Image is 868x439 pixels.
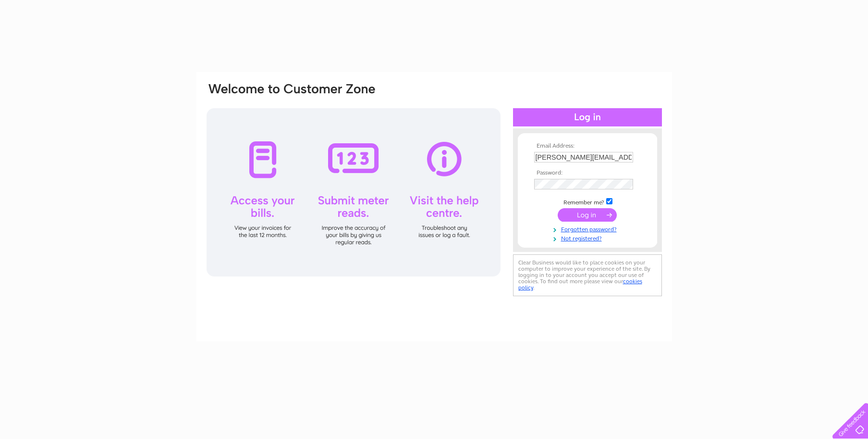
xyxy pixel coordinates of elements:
[518,278,642,291] a: cookies policy
[532,170,643,176] th: Password:
[558,208,617,222] input: Submit
[532,197,643,206] td: Remember me?
[534,233,643,242] a: Not registered?
[532,143,643,150] th: Email Address:
[513,254,662,296] div: Clear Business would like to place cookies on your computer to improve your experience of the sit...
[534,224,643,233] a: Forgotten password?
